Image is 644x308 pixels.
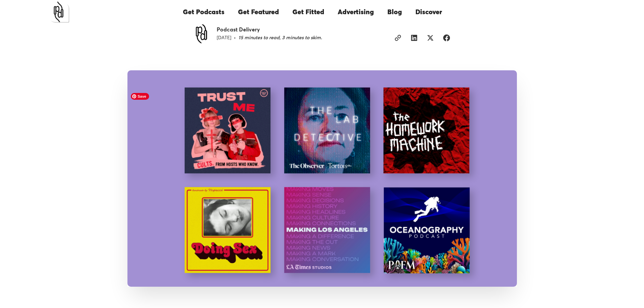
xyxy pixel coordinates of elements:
a: Advertising [331,1,381,24]
a: Discover [409,1,449,24]
div: 15 minutes to read, 3 minutes to skim. [238,34,322,41]
img: Missed Deliveries for August 2025 [127,70,517,287]
a: Get Fitted [286,1,331,24]
a: Get Podcasts [176,1,231,24]
div: [DATE] [217,34,231,41]
a: Get Featured [231,1,286,24]
span: Save [131,93,149,100]
div: • [234,34,236,41]
a: home [48,2,69,23]
div: Podcast Delivery [217,26,322,33]
a: Blog [381,1,409,24]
